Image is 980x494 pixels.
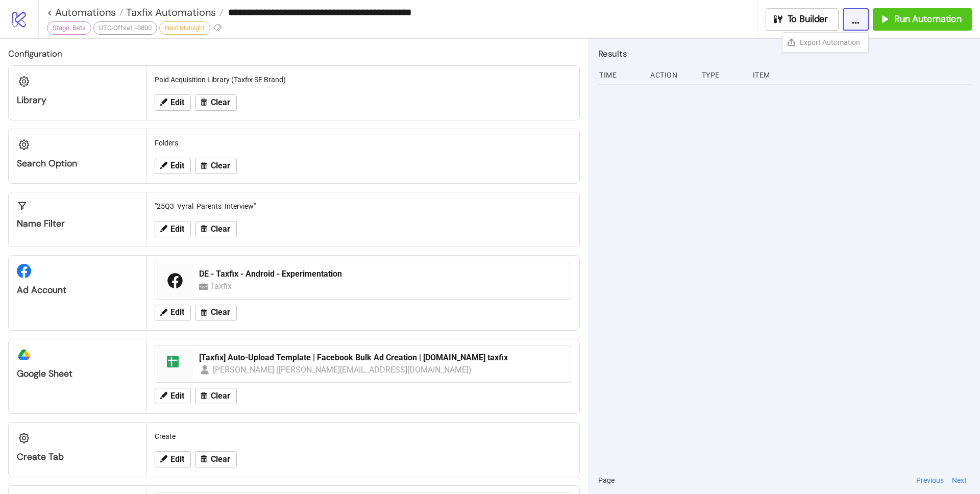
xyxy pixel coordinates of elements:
[195,158,237,174] button: Clear
[170,455,184,464] span: Edit
[155,94,191,111] button: Edit
[199,268,565,280] div: DE - Taxfix - Android - Experimentation
[210,280,235,292] div: Taxfix
[155,305,191,321] button: Edit
[17,451,138,463] div: Create Tab
[151,133,575,153] div: Folders
[211,98,230,107] span: Clear
[17,94,138,106] div: Library
[17,368,138,380] div: Google Sheet
[159,21,210,35] div: Next Midnight
[170,391,184,401] span: Edit
[800,37,860,48] span: Export Automation
[949,475,970,486] button: Next
[151,427,575,446] div: Create
[598,47,972,60] h2: Results
[47,21,91,35] div: Stage: Beta
[211,308,230,317] span: Clear
[8,47,580,60] h2: Configuration
[47,7,124,17] a: < Automations
[151,70,575,89] div: Paid Acquisition Library (Taxfix SE Brand)
[598,475,615,486] span: Page
[155,158,191,174] button: Edit
[211,161,230,170] span: Clear
[199,352,565,363] div: [Taxfix] Auto-Upload Template | Facebook Bulk Ad Creation | [DOMAIN_NAME] taxfix
[752,65,972,85] div: Item
[894,13,962,25] span: Run Automation
[195,221,237,237] button: Clear
[155,451,191,467] button: Edit
[649,65,693,85] div: Action
[93,21,157,35] div: UTC-Offset: -0800
[843,8,869,31] button: ...
[195,305,237,321] button: Clear
[170,308,184,317] span: Edit
[211,391,230,401] span: Clear
[213,363,472,376] div: [PERSON_NAME] ([PERSON_NAME][EMAIL_ADDRESS][DOMAIN_NAME])
[155,388,191,404] button: Edit
[17,158,138,169] div: Search Option
[155,221,191,237] button: Edit
[124,6,216,19] span: Taxfix Automations
[873,8,972,31] button: Run Automation
[17,284,138,296] div: Ad Account
[598,65,642,85] div: Time
[211,225,230,234] span: Clear
[766,8,839,31] button: To Builder
[170,225,184,234] span: Edit
[151,196,575,216] div: "25Q3_Vyral_Parents_Interview"
[211,455,230,464] span: Clear
[195,94,237,111] button: Clear
[782,33,868,52] a: Export Automation
[170,161,184,170] span: Edit
[788,13,828,25] span: To Builder
[170,98,184,107] span: Edit
[701,65,745,85] div: Type
[195,451,237,467] button: Clear
[124,7,224,17] a: Taxfix Automations
[17,218,138,230] div: Name Filter
[913,475,947,486] button: Previous
[195,388,237,404] button: Clear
